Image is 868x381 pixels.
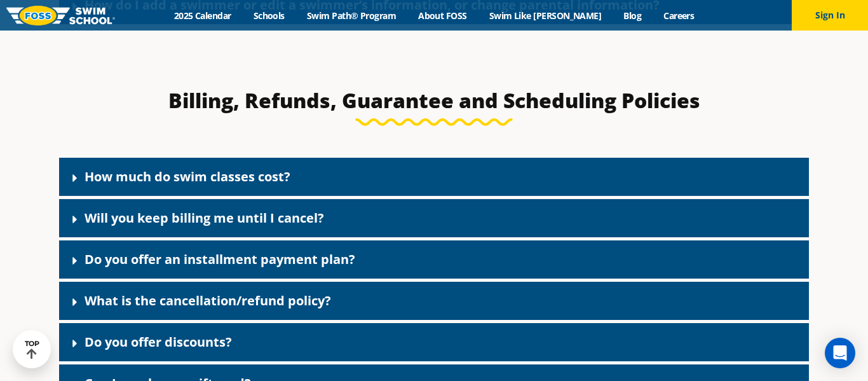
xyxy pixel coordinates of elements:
[6,6,115,25] img: FOSS Swim School Logo
[613,10,653,22] a: Blog
[59,240,809,279] div: Do you offer an installment payment plan?
[163,10,242,22] a: 2025 Calendar
[85,168,290,185] a: How much do swim classes cost?
[85,209,324,226] a: Will you keep billing me until I cancel?
[85,333,232,350] a: Do you offer discounts?
[478,10,613,22] a: Swim Like [PERSON_NAME]
[25,340,39,359] div: TOP
[295,10,407,22] a: Swim Path® Program
[59,282,809,320] div: What is the cancellation/refund policy?
[59,323,809,361] div: Do you offer discounts?
[85,251,355,268] a: Do you offer an installment payment plan?
[653,10,705,22] a: Careers
[85,292,331,309] a: What is the cancellation/refund policy?
[134,88,734,113] h3: Billing, Refunds, Guarantee and Scheduling Policies
[825,338,855,368] div: Open Intercom Messenger
[59,158,809,196] div: How much do swim classes cost?
[59,199,809,237] div: Will you keep billing me until I cancel?
[242,10,295,22] a: Schools
[407,10,478,22] a: About FOSS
